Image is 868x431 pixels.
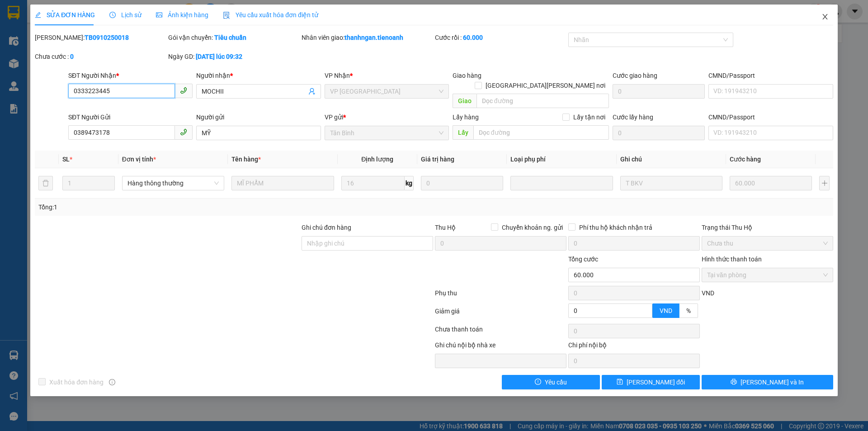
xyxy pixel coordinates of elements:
[686,307,691,314] span: %
[127,176,219,190] span: Hàng thông thường
[35,11,95,19] span: SỬA ĐƠN HÀNG
[46,377,107,387] span: Xuất hóa đơn hàng
[702,375,833,389] button: printer[PERSON_NAME] và In
[180,128,187,136] span: phone
[109,11,142,19] span: Lịch sử
[730,176,812,190] input: 0
[502,375,600,389] button: exclamation-circleYêu cầu
[168,52,300,62] div: Ngày GD:
[702,223,833,232] div: Trạng thái Thu Hộ
[434,324,567,340] div: Chưa thanh toán
[330,85,443,98] span: VP Đà Lạt
[196,112,321,122] div: Người gửi
[613,84,705,99] input: Cước giao hàng
[330,126,443,140] span: Tân Bình
[109,12,116,18] span: clock-circle
[707,268,828,282] span: Tại văn phòng
[38,176,53,190] button: delete
[435,340,566,354] div: Ghi chú nội bộ nhà xe
[231,156,261,163] span: Tên hàng
[196,53,242,60] b: [DATE] lúc 09:32
[576,223,656,232] span: Phí thu hộ khách nhận trả
[68,71,193,81] div: SĐT Người Nhận
[308,88,316,95] span: user-add
[156,11,208,19] span: Ảnh kiện hàng
[476,94,609,108] input: Dọc đường
[68,112,193,122] div: SĐT Người Gửi
[223,12,230,19] img: icon
[325,72,350,79] span: VP Nhận
[38,202,335,212] div: Tổng: 1
[435,33,566,43] div: Cước rồi :
[302,236,433,251] input: Ghi chú đơn hàng
[434,288,567,304] div: Phụ thu
[708,71,833,81] div: CMND/Passport
[453,72,481,79] span: Giao hàng
[702,289,714,297] span: VND
[617,379,623,386] span: save
[325,112,449,122] div: VP gửi
[627,377,685,387] span: [PERSON_NAME] đổi
[405,176,414,190] span: kg
[214,34,246,41] b: Tiêu chuẩn
[35,12,41,18] span: edit
[421,176,503,190] input: 0
[731,379,737,386] span: printer
[156,12,162,18] span: picture
[741,377,804,387] span: [PERSON_NAME] và In
[35,52,166,62] div: Chưa cước :
[361,156,393,163] span: Định lượng
[568,256,598,263] span: Tổng cước
[302,33,433,43] div: Nhân viên giao:
[344,34,403,41] b: thanhngan.tienoanh
[707,237,828,250] span: Chưa thu
[620,176,722,190] input: Ghi Chú
[708,112,833,122] div: CMND/Passport
[35,33,166,43] div: [PERSON_NAME]:
[302,224,351,231] label: Ghi chú đơn hàng
[453,125,473,140] span: Lấy
[70,53,74,60] b: 0
[507,151,616,168] th: Loại phụ phí
[482,81,609,90] span: [GEOGRAPHIC_DATA][PERSON_NAME] nơi
[613,72,657,79] label: Cước giao hàng
[812,5,838,30] button: Close
[180,87,187,94] span: phone
[568,340,700,354] div: Chi phí nội bộ
[498,223,566,232] span: Chuyển khoản ng. gửi
[109,379,115,385] span: info-circle
[463,34,483,41] b: 60.000
[613,126,705,140] input: Cước lấy hàng
[421,156,454,163] span: Giá trị hàng
[62,156,70,163] span: SL
[196,71,321,81] div: Người nhận
[602,375,700,389] button: save[PERSON_NAME] đổi
[821,13,829,20] span: close
[545,377,567,387] span: Yêu cầu
[434,306,567,322] div: Giảm giá
[613,114,653,121] label: Cước lấy hàng
[122,156,156,163] span: Đơn vị tính
[231,176,334,190] input: VD: Bàn, Ghế
[453,94,476,108] span: Giao
[660,307,672,314] span: VND
[570,112,609,122] span: Lấy tận nơi
[85,34,129,41] b: TB0910250018
[223,11,318,19] span: Yêu cầu xuất hóa đơn điện tử
[435,224,456,231] span: Thu Hộ
[702,256,762,263] label: Hình thức thanh toán
[617,151,726,168] th: Ghi chú
[819,176,829,190] button: plus
[168,33,300,43] div: Gói vận chuyển:
[730,156,761,163] span: Cước hàng
[453,114,479,121] span: Lấy hàng
[535,379,541,386] span: exclamation-circle
[473,125,609,140] input: Dọc đường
